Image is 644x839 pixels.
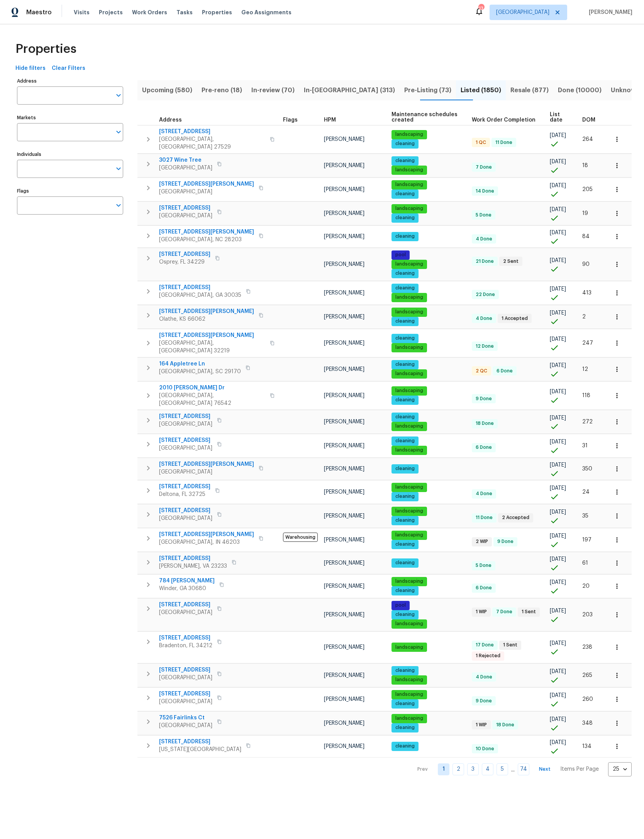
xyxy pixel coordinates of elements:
[392,715,426,722] span: landscaping
[132,8,167,16] span: Work Orders
[142,85,192,96] span: Upcoming (580)
[159,308,254,315] span: [STREET_ADDRESS][PERSON_NAME]
[473,396,495,402] span: 9 Done
[473,585,495,591] span: 6 Done
[324,513,364,519] span: [PERSON_NAME]
[99,8,123,16] span: Projects
[324,721,364,726] span: [PERSON_NAME]
[392,541,418,548] span: cleaning
[511,765,515,774] li: ...
[52,64,85,73] span: Clear Filters
[467,763,479,775] a: Goto page 3
[392,309,426,315] span: landscaping
[159,538,254,546] span: [GEOGRAPHIC_DATA], IN 46203
[499,514,532,521] span: 2 Accepted
[550,485,566,491] span: [DATE]
[550,439,566,445] span: [DATE]
[159,714,212,722] span: 7526 Fairlinks Ct
[473,722,490,728] span: 1 WIP
[251,85,295,96] span: In-review (70)
[159,722,212,729] span: [GEOGRAPHIC_DATA]
[493,722,517,728] span: 18 Done
[159,609,212,616] span: [GEOGRAPHIC_DATA]
[392,493,418,500] span: cleaning
[159,483,210,491] span: [STREET_ADDRESS]
[550,740,566,745] span: [DATE]
[438,763,449,775] a: Goto page 1
[324,290,364,296] span: [PERSON_NAME]
[159,555,227,562] span: [STREET_ADDRESS]
[392,724,418,731] span: cleaning
[392,157,418,164] span: cleaning
[582,290,591,296] span: 413
[324,489,364,495] span: [PERSON_NAME]
[392,335,418,342] span: cleaning
[482,763,493,775] a: Goto page 4
[498,315,531,322] span: 1 Accepted
[392,344,426,351] span: landscaping
[550,258,566,263] span: [DATE]
[159,258,210,266] span: Osprey, FL 34229
[324,697,364,702] span: [PERSON_NAME]
[159,117,182,123] span: Address
[159,460,254,468] span: [STREET_ADDRESS][PERSON_NAME]
[582,137,593,142] span: 264
[473,420,497,427] span: 18 Done
[392,252,409,258] span: pool
[608,759,632,779] div: 25
[324,262,364,267] span: [PERSON_NAME]
[472,117,536,123] span: Work Order Completion
[550,533,566,539] span: [DATE]
[500,258,522,265] span: 2 Sent
[473,164,495,171] span: 7 Done
[202,8,232,16] span: Properties
[324,393,364,398] span: [PERSON_NAME]
[550,133,566,138] span: [DATE]
[159,666,212,674] span: [STREET_ADDRESS]
[159,228,254,236] span: [STREET_ADDRESS][PERSON_NAME]
[473,291,498,298] span: 22 Done
[392,140,418,147] span: cleaning
[582,466,592,472] span: 350
[159,236,254,244] span: [GEOGRAPHIC_DATA], NC 28203
[176,10,193,15] span: Tasks
[241,8,291,16] span: Geo Assignments
[159,135,265,151] span: [GEOGRAPHIC_DATA], [GEOGRAPHIC_DATA] 27529
[324,419,364,425] span: [PERSON_NAME]
[582,537,591,543] span: 197
[473,188,497,195] span: 14 Done
[113,163,124,174] button: Open
[392,438,418,444] span: cleaning
[324,537,364,543] span: [PERSON_NAME]
[159,444,212,452] span: [GEOGRAPHIC_DATA]
[324,163,364,168] span: [PERSON_NAME]
[473,538,491,545] span: 2 WIP
[392,181,426,188] span: landscaping
[586,8,632,16] span: [PERSON_NAME]
[392,387,426,394] span: landscaping
[17,152,123,157] label: Individuals
[582,697,593,702] span: 260
[159,746,241,753] span: [US_STATE][GEOGRAPHIC_DATA]
[550,608,566,614] span: [DATE]
[159,531,254,538] span: [STREET_ADDRESS][PERSON_NAME]
[550,112,569,123] span: List date
[392,743,418,749] span: cleaning
[392,423,426,430] span: landscaping
[532,764,557,775] button: Next
[550,509,566,515] span: [DATE]
[159,188,254,196] span: [GEOGRAPHIC_DATA]
[461,85,501,96] span: Listed (1850)
[159,128,265,135] span: [STREET_ADDRESS]
[159,562,227,570] span: [PERSON_NAME], VA 23233
[74,8,90,16] span: Visits
[392,397,418,403] span: cleaning
[550,337,566,342] span: [DATE]
[473,444,495,451] span: 6 Done
[494,538,517,545] span: 9 Done
[473,642,497,648] span: 17 Done
[324,560,364,566] span: [PERSON_NAME]
[473,562,495,569] span: 5 Done
[550,641,566,646] span: [DATE]
[392,560,418,566] span: cleaning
